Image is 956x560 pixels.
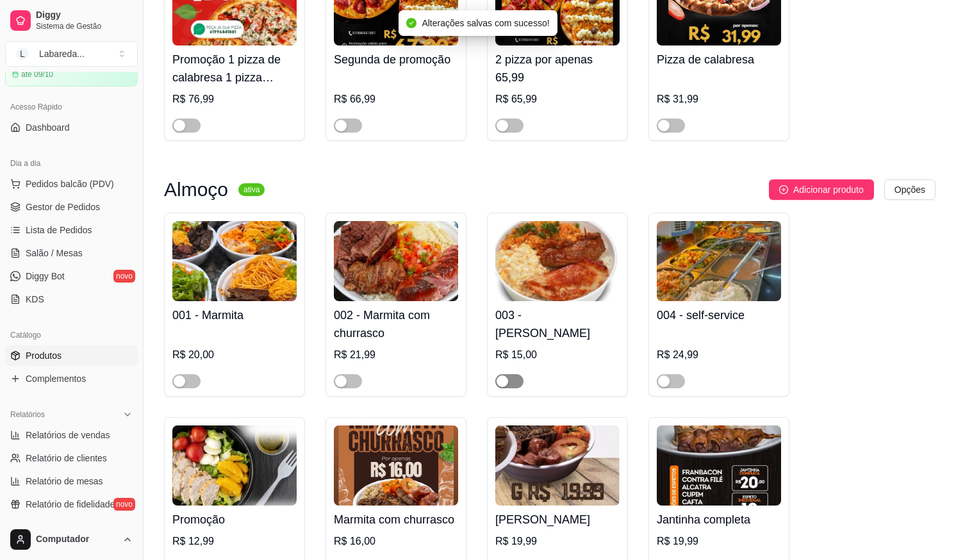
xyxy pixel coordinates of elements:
[334,347,458,363] div: R$ 21,99
[657,51,781,69] h4: Pizza de calabresa
[26,429,110,441] span: Relatórios de vendas
[238,183,265,196] sup: ativa
[5,5,138,36] a: DiggySistema de Gestão
[26,270,65,283] span: Diggy Bot
[657,511,781,529] h4: Jantinha completa
[26,293,44,306] span: KDS
[172,511,297,529] h4: Promoção
[26,201,100,213] span: Gestor de Pedidos
[334,511,458,529] h4: Marmita com churrasco
[172,306,297,324] h4: 001 - Marmita
[334,306,458,342] h4: 002 - Marmita com churrasco
[5,325,138,345] div: Catálogo
[495,511,620,529] h4: [PERSON_NAME]
[334,92,458,107] div: R$ 66,99
[495,534,620,549] div: R$ 19,99
[21,69,53,79] article: até 09/10
[36,534,117,545] span: Computador
[334,425,458,506] img: product-image
[657,92,781,107] div: R$ 31,99
[5,368,138,389] a: Complementos
[334,534,458,549] div: R$ 16,00
[5,345,138,366] a: Produtos
[172,92,297,107] div: R$ 76,99
[406,18,416,28] span: check-circle
[495,51,620,86] h4: 2 pizza por apenas 65,99
[495,92,620,107] div: R$ 65,99
[5,220,138,240] a: Lista de Pedidos
[422,18,549,28] span: Alterações salvas com sucesso!
[495,306,620,342] h4: 003 - [PERSON_NAME]
[5,425,138,445] a: Relatórios de vendas
[5,289,138,309] a: KDS
[5,174,138,194] button: Pedidos balcão (PDV)
[769,179,874,200] button: Adicionar produto
[495,221,620,301] img: product-image
[172,534,297,549] div: R$ 12,99
[26,121,70,134] span: Dashboard
[5,197,138,217] a: Gestor de Pedidos
[657,306,781,324] h4: 004 - self-service
[26,475,103,488] span: Relatório de mesas
[779,185,788,194] span: plus-circle
[5,266,138,286] a: Diggy Botnovo
[657,347,781,363] div: R$ 24,99
[26,224,92,236] span: Lista de Pedidos
[26,247,83,259] span: Salão / Mesas
[5,41,138,67] button: Select a team
[5,117,138,138] a: Dashboard
[5,448,138,468] a: Relatório de clientes
[26,372,86,385] span: Complementos
[172,221,297,301] img: product-image
[5,97,138,117] div: Acesso Rápido
[5,471,138,491] a: Relatório de mesas
[334,51,458,69] h4: Segunda de promoção
[657,221,781,301] img: product-image
[894,183,925,197] span: Opções
[657,425,781,506] img: product-image
[172,425,297,506] img: product-image
[495,425,620,506] img: product-image
[172,347,297,363] div: R$ 20,00
[5,494,138,515] a: Relatório de fidelidadenovo
[26,452,107,465] span: Relatório de clientes
[5,524,138,555] button: Computador
[36,10,133,21] span: Diggy
[334,221,458,301] img: product-image
[39,47,85,60] div: Labareda ...
[657,534,781,549] div: R$ 19,99
[26,177,114,190] span: Pedidos balcão (PDV)
[5,243,138,263] a: Salão / Mesas
[26,498,115,511] span: Relatório de fidelidade
[26,349,62,362] span: Produtos
[164,182,228,197] h3: Almoço
[36,21,133,31] span: Sistema de Gestão
[884,179,935,200] button: Opções
[16,47,29,60] span: L
[172,51,297,86] h4: Promoção 1 pizza de calabresa 1 pizza portuguesa
[793,183,864,197] span: Adicionar produto
[5,153,138,174] div: Dia a dia
[495,347,620,363] div: R$ 15,00
[10,409,45,420] span: Relatórios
